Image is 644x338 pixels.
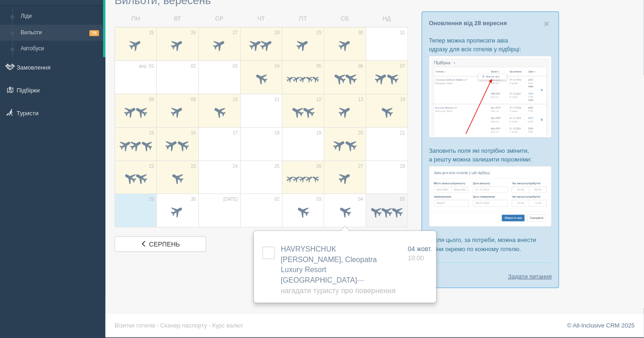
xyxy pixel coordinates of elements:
[408,244,432,263] a: 04 жовт. 10:00
[191,63,196,70] span: 02
[149,30,154,36] span: 25
[149,130,154,136] span: 15
[408,245,432,252] span: 04 жовт.
[115,236,206,252] a: серпень
[429,56,552,138] img: %D0%BF%D1%96%D0%B4%D0%B1%D1%96%D1%80%D0%BA%D0%B0-%D0%B0%D0%B2%D1%96%D0%B0-1-%D1%81%D1%80%D0%BC-%D...
[400,163,405,170] span: 28
[149,196,154,203] span: 29
[400,30,405,36] span: 31
[358,63,363,70] span: 06
[275,163,280,170] span: 25
[429,146,552,164] p: Заповніть поля які потрібно змінити, а решту можна залишити порожніми:
[408,254,424,262] span: 10:00
[366,11,407,27] td: НД
[282,11,324,27] td: ПТ
[275,63,280,70] span: 04
[316,97,321,103] span: 12
[198,11,240,27] td: СР
[149,241,180,248] span: серпень
[17,25,103,41] a: Вильоти70
[149,163,154,170] span: 22
[400,97,405,103] span: 14
[115,322,155,329] a: Візитки готелів
[157,11,198,27] td: ВТ
[89,30,99,36] span: 70
[429,36,552,54] p: Тепер можна прописати авіа одразу для всіх готелів у підбірці:
[281,245,396,295] span: HAVRYSHCHUK [PERSON_NAME], Cleopatra Luxury Resort [GEOGRAPHIC_DATA]
[17,8,103,25] a: Ліди
[316,196,321,203] span: 03
[324,11,366,27] td: СБ
[316,30,321,36] span: 29
[275,97,280,103] span: 11
[275,130,280,136] span: 18
[358,97,363,103] span: 13
[508,272,552,281] a: Задати питання
[139,63,154,70] span: вер. 01
[191,30,196,36] span: 26
[275,30,280,36] span: 28
[223,196,237,203] span: [DATE]
[17,41,103,57] a: Автобуси
[358,30,363,36] span: 30
[233,97,238,103] span: 10
[233,30,238,36] span: 27
[429,20,507,27] a: Оновлення від 28 вересня
[400,196,405,203] span: 05
[400,63,405,70] span: 07
[316,63,321,70] span: 05
[544,19,550,28] button: Close
[429,236,552,253] p: Після цього, за потреби, можна внести зміни окремо по кожному готелю.
[358,196,363,203] span: 04
[544,18,550,29] span: ×
[160,322,207,329] a: Сканер паспорту
[400,130,405,136] span: 21
[316,163,321,170] span: 26
[240,11,282,27] td: ЧТ
[233,163,238,170] span: 24
[212,322,243,329] a: Курс валют
[191,97,196,103] span: 09
[358,130,363,136] span: 20
[233,130,238,136] span: 17
[281,245,396,295] a: HAVRYSHCHUK [PERSON_NAME], Cleopatra Luxury Resort [GEOGRAPHIC_DATA]— Нагадати туристу про поверн...
[209,322,211,329] span: ·
[233,63,238,70] span: 03
[275,196,280,203] span: 02
[157,322,159,329] span: ·
[115,11,157,27] td: ПН
[191,196,196,203] span: 30
[429,166,552,227] img: %D0%BF%D1%96%D0%B4%D0%B1%D1%96%D1%80%D0%BA%D0%B0-%D0%B0%D0%B2%D1%96%D0%B0-2-%D1%81%D1%80%D0%BC-%D...
[149,97,154,103] span: 08
[191,163,196,170] span: 23
[567,322,635,329] a: © All-Inclusive CRM 2025
[358,163,363,170] span: 27
[191,130,196,136] span: 16
[316,130,321,136] span: 19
